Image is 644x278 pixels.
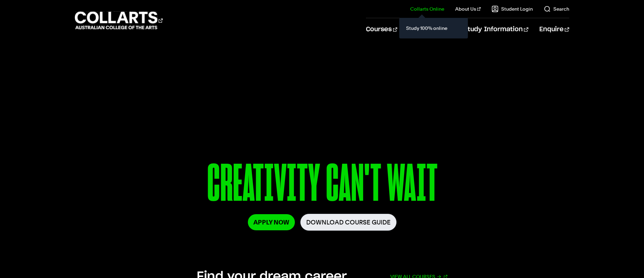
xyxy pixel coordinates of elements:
a: About Us [455,5,481,12]
a: Courses [366,18,397,41]
a: Student Login [492,5,533,12]
div: Go to homepage [75,11,163,30]
a: Enquire [539,18,569,41]
a: Collarts Online [410,5,444,12]
p: CREATIVITY CAN'T WAIT [129,157,514,214]
a: Search [544,5,569,12]
a: Study 100% online [405,23,462,33]
a: Apply Now [248,214,295,230]
a: Download Course Guide [300,214,396,231]
a: Study Information [464,18,528,41]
